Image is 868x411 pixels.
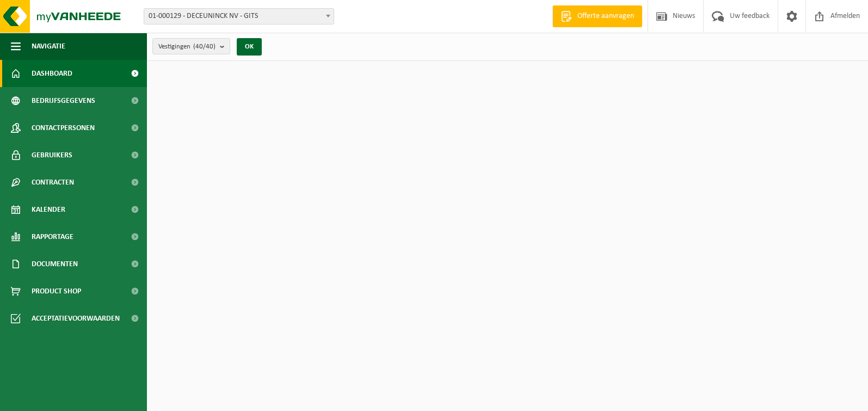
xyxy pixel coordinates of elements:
span: Product Shop [32,278,81,305]
span: 01-000129 - DECEUNINCK NV - GITS [144,9,334,24]
span: Offerte aanvragen [575,11,637,22]
a: Offerte aanvragen [552,5,642,27]
span: Contracten [32,169,74,196]
span: Contactpersonen [32,114,95,142]
span: Documenten [32,250,78,278]
span: Gebruikers [32,142,72,169]
span: Acceptatievoorwaarden [32,305,120,332]
span: Vestigingen [158,39,216,55]
button: OK [237,38,262,56]
span: Navigatie [32,33,65,60]
span: Bedrijfsgegevens [32,87,95,114]
button: Vestigingen(40/40) [152,38,230,54]
span: 01-000129 - DECEUNINCK NV - GITS [144,8,334,24]
span: Kalender [32,196,65,223]
span: Rapportage [32,223,73,250]
span: Dashboard [32,60,72,87]
count: (40/40) [193,43,216,50]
